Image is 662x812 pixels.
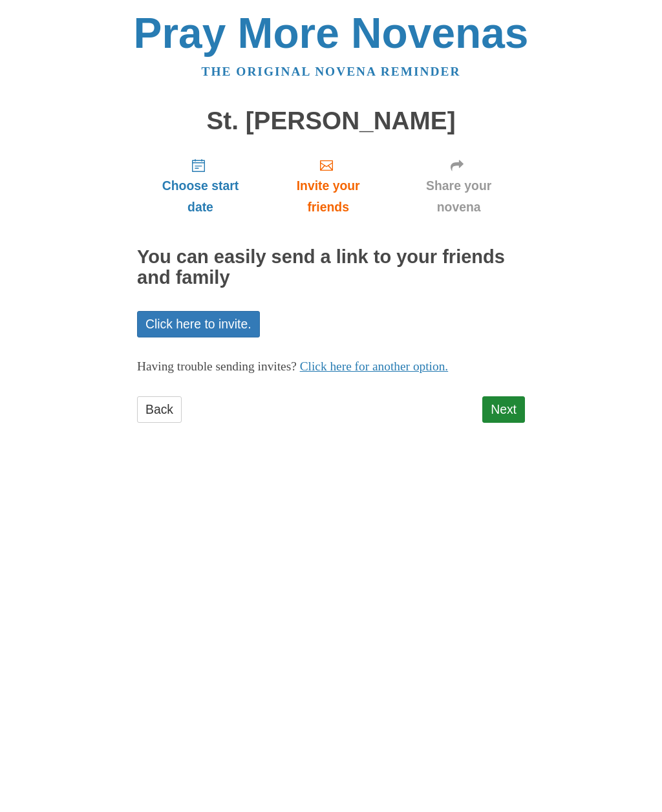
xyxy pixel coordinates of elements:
[277,175,379,218] span: Invite your friends
[202,65,461,78] a: The original novena reminder
[482,396,525,423] a: Next
[392,147,525,224] a: Share your novena
[300,359,449,373] a: Click here for another option.
[137,311,260,337] a: Click here to invite.
[137,396,182,423] a: Back
[264,147,392,224] a: Invite your friends
[134,9,529,57] a: Pray More Novenas
[137,107,525,135] h1: St. [PERSON_NAME]
[405,175,512,218] span: Share your novena
[150,175,251,218] span: Choose start date
[137,147,264,224] a: Choose start date
[137,359,297,373] span: Having trouble sending invites?
[137,247,525,288] h2: You can easily send a link to your friends and family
